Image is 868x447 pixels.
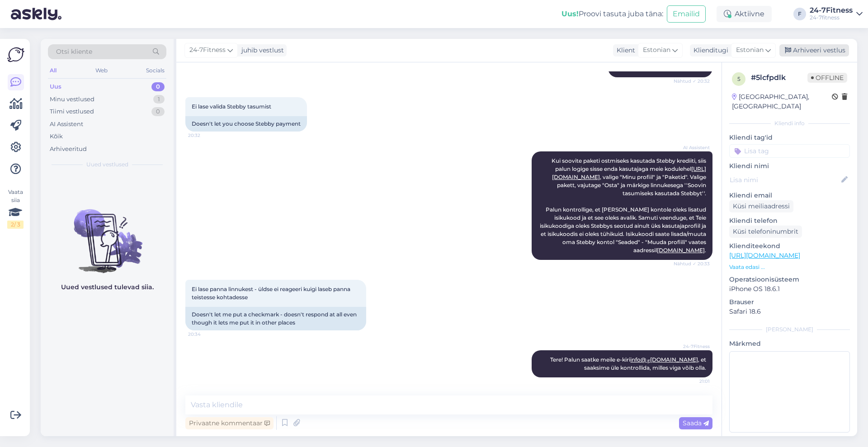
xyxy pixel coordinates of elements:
p: iPhone OS 18.6.1 [729,284,850,294]
p: Kliendi email [729,191,850,200]
input: Lisa nimi [730,175,840,185]
div: Klienditugi [690,46,728,55]
span: Nähtud ✓ 20:32 [674,78,710,85]
span: 21:01 [676,378,710,385]
span: 5 [737,75,741,82]
span: Estonian [736,45,764,55]
div: juhib vestlust [238,46,284,55]
div: All [48,65,58,76]
p: Safari 18.6 [729,307,850,316]
a: [DOMAIN_NAME] [657,247,705,254]
p: Vaata edasi ... [729,263,850,271]
a: 24-7Fitness24-7fitness [810,7,863,21]
div: F [793,8,806,20]
span: 20:32 [188,132,222,139]
span: Ei lase valida Stebby tasumist [192,103,271,110]
img: Askly Logo [7,46,24,63]
div: 0 [151,107,165,116]
div: Proovi tasuta juba täna: [561,9,663,19]
p: Brauser [729,297,850,307]
a: [URL][DOMAIN_NAME] [729,251,800,259]
div: Kliendi info [729,119,850,127]
div: [GEOGRAPHIC_DATA], [GEOGRAPHIC_DATA] [732,92,832,111]
div: Socials [144,65,166,76]
div: Doesn't let you choose Stebby payment [185,116,307,132]
p: Märkmed [729,339,850,348]
p: Klienditeekond [729,241,850,251]
div: 24-7fitness [810,14,853,21]
span: Otsi kliente [56,47,92,56]
div: 1 [153,95,165,104]
span: Saada [683,419,709,427]
span: Tere! Palun saatke meile e-kiri , et saaksime üle kontrollida, milles viga võib olla. [550,356,708,371]
div: Vaata siia [7,188,24,229]
span: 24-7Fitness [189,45,226,55]
span: 24-7Fitness [676,343,710,350]
div: Aktiivne [717,6,772,22]
div: Doesn't let me put a checkmark - doesn't respond at all even though it lets me put it in other pl... [185,307,366,330]
img: No chats [41,193,174,274]
span: Uued vestlused [86,160,128,169]
span: Offline [807,73,847,83]
div: Minu vestlused [50,95,94,104]
b: Uus! [561,9,579,18]
span: AI Assistent [676,144,710,151]
div: 0 [151,82,165,91]
input: Lisa tag [729,144,850,158]
div: Küsi telefoninumbrit [729,226,802,238]
div: Privaatne kommentaar [185,417,274,429]
div: 2 / 3 [7,221,24,229]
p: Operatsioonisüsteem [729,275,850,284]
span: Ei lase panna linnukest - üldse ei reageeri kuigi laseb panna teistesse kohtadesse [192,286,352,301]
span: 20:34 [188,331,222,338]
div: AI Assistent [50,120,83,129]
div: [PERSON_NAME] [729,325,850,334]
div: Klient [613,46,635,55]
div: Tiimi vestlused [50,107,94,116]
div: Kõik [50,132,63,141]
p: Uued vestlused tulevad siia. [61,282,154,292]
p: Kliendi tag'id [729,133,850,142]
div: Web [94,65,109,76]
div: # 5lcfpdlk [751,72,807,83]
span: Kui soovite paketi ostmiseks kasutada Stebby krediiti, siis palun logige sisse enda kasutajaga me... [540,157,708,254]
div: 24-7Fitness [810,7,853,14]
a: info@╓[DOMAIN_NAME] [630,356,698,363]
div: Arhiveeritud [50,145,87,154]
button: Emailid [667,5,706,23]
span: Nähtud ✓ 20:33 [674,260,710,267]
div: Küsi meiliaadressi [729,200,793,212]
p: Kliendi telefon [729,216,850,226]
div: Arhiveeri vestlus [779,44,849,56]
p: Kliendi nimi [729,161,850,171]
div: Uus [50,82,61,91]
span: Estonian [643,45,670,55]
